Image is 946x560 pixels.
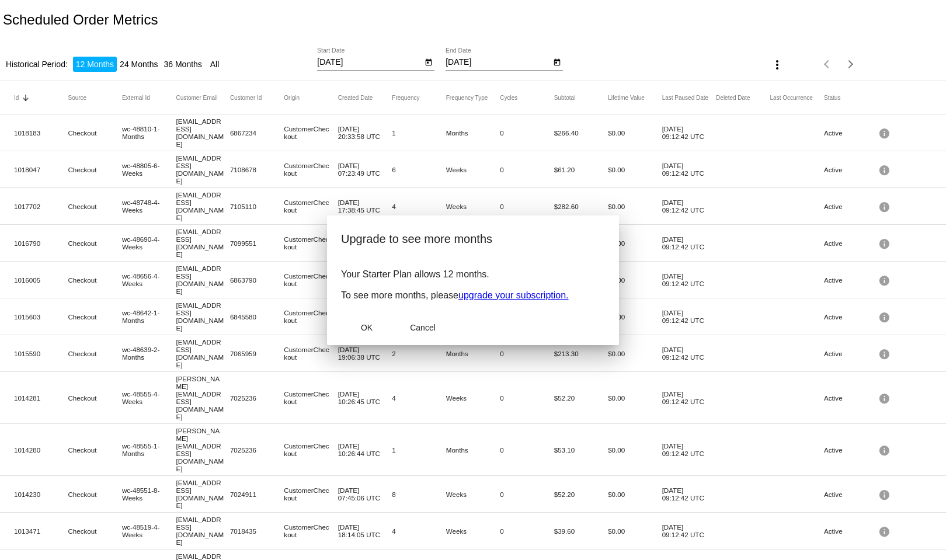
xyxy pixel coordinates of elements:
[176,95,229,101] mat-header-cell: Customer Email
[554,163,608,176] mat-cell: $61.20
[284,159,338,180] mat-cell: CustomerCheckout
[284,95,338,101] mat-header-cell: Origin
[397,317,448,338] button: Close dialog
[392,163,446,176] mat-cell: 6
[284,306,338,327] mat-cell: CustomerCheckout
[176,114,229,151] mat-cell: [EMAIL_ADDRESS][DOMAIN_NAME]
[824,524,878,538] mat-cell: Active
[122,387,176,408] mat-cell: wc-48555-4-Weeks
[230,200,284,213] mat-cell: 7105110
[338,484,392,505] mat-cell: [DATE] 07:45:06 UTC
[341,269,605,301] p: Your Starter Plan allows 12 months. To see more months, please
[554,347,608,360] mat-cell: $213.30
[68,273,121,287] mat-cell: Checkout
[14,126,68,140] mat-cell: 1018183
[422,55,434,68] button: Open calendar
[500,200,554,213] mat-cell: 0
[361,323,373,332] span: OK
[338,387,392,408] mat-cell: [DATE] 10:26:45 UTC
[878,389,892,407] mat-icon: info
[608,94,645,101] button: Change sorting for LifetimeValue
[73,57,117,72] li: 12 Months
[14,200,68,213] mat-cell: 1017702
[608,200,662,213] mat-cell: $0.00
[68,391,121,405] mat-cell: Checkout
[284,520,338,541] mat-cell: CustomerCheckout
[824,443,878,457] mat-cell: Active
[392,200,446,213] mat-cell: 4
[608,310,662,324] mat-cell: $0.00
[68,95,121,101] mat-header-cell: Source
[446,391,500,405] mat-cell: Weeks
[176,225,229,261] mat-cell: [EMAIL_ADDRESS][DOMAIN_NAME]
[662,269,716,290] mat-cell: [DATE] 09:12:42 UTC
[878,271,892,289] mat-icon: info
[446,443,500,457] mat-cell: Months
[392,524,446,538] mat-cell: 4
[284,269,338,290] mat-cell: CustomerCheckout
[284,122,338,143] mat-cell: CustomerCheckout
[878,345,892,363] mat-icon: info
[554,488,608,501] mat-cell: $52.20
[284,232,338,253] mat-cell: CustomerCheckout
[317,58,422,67] input: Start Date
[338,343,392,364] mat-cell: [DATE] 19:06:38 UTC
[68,200,121,213] mat-cell: Checkout
[878,197,892,215] mat-icon: info
[392,126,446,140] mat-cell: 1
[662,484,716,505] mat-cell: [DATE] 09:12:42 UTC
[338,159,392,180] mat-cell: [DATE] 07:23:49 UTC
[230,488,284,501] mat-cell: 7024911
[410,323,436,332] span: Cancel
[662,439,716,460] mat-cell: [DATE] 09:12:42 UTC
[230,95,284,101] mat-header-cell: Customer Id
[446,200,500,213] mat-cell: Weeks
[176,424,229,475] mat-cell: [PERSON_NAME][EMAIL_ADDRESS][DOMAIN_NAME]
[500,94,517,101] button: Change sorting for Cycles
[14,443,68,457] mat-cell: 1014280
[824,94,840,101] button: Change sorting for Status
[230,163,284,176] mat-cell: 7108678
[824,126,878,140] mat-cell: Active
[68,443,121,457] mat-cell: Checkout
[392,391,446,405] mat-cell: 4
[839,53,862,76] button: Next page
[14,310,68,324] mat-cell: 1015603
[662,196,716,217] mat-cell: [DATE] 09:12:42 UTC
[608,524,662,538] mat-cell: $0.00
[608,488,662,501] mat-cell: $0.00
[554,126,608,140] mat-cell: $266.40
[446,524,500,538] mat-cell: Weeks
[824,200,878,213] mat-cell: Active
[122,94,150,101] button: Change sorting for OriginalExternalId
[554,524,608,538] mat-cell: $39.60
[176,151,229,187] mat-cell: [EMAIL_ADDRESS][DOMAIN_NAME]
[176,262,229,298] mat-cell: [EMAIL_ADDRESS][DOMAIN_NAME]
[662,232,716,253] mat-cell: [DATE] 09:12:42 UTC
[824,236,878,250] mat-cell: Active
[770,58,784,72] mat-icon: more_vert
[662,520,716,541] mat-cell: [DATE] 09:12:42 UTC
[122,122,176,143] mat-cell: wc-48810-1-Months
[176,476,229,512] mat-cell: [EMAIL_ADDRESS][DOMAIN_NAME]
[500,126,554,140] mat-cell: 0
[662,159,716,180] mat-cell: [DATE] 09:12:42 UTC
[230,391,284,405] mat-cell: 7025236
[500,163,554,176] mat-cell: 0
[122,439,176,460] mat-cell: wc-48555-1-Months
[551,55,563,68] button: Open calendar
[608,126,662,140] mat-cell: $0.00
[176,188,229,224] mat-cell: [EMAIL_ADDRESS][DOMAIN_NAME]
[824,391,878,405] mat-cell: Active
[176,372,229,423] mat-cell: [PERSON_NAME][EMAIL_ADDRESS][DOMAIN_NAME]
[608,236,662,250] mat-cell: $0.00
[500,391,554,405] mat-cell: 0
[176,298,229,335] mat-cell: [EMAIL_ADDRESS][DOMAIN_NAME]
[500,488,554,501] mat-cell: 0
[230,347,284,360] mat-cell: 7065959
[554,94,576,101] button: Change sorting for Subtotal
[161,57,204,72] li: 36 Months
[176,335,229,371] mat-cell: [EMAIL_ADDRESS][DOMAIN_NAME]
[68,347,121,360] mat-cell: Checkout
[500,347,554,360] mat-cell: 0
